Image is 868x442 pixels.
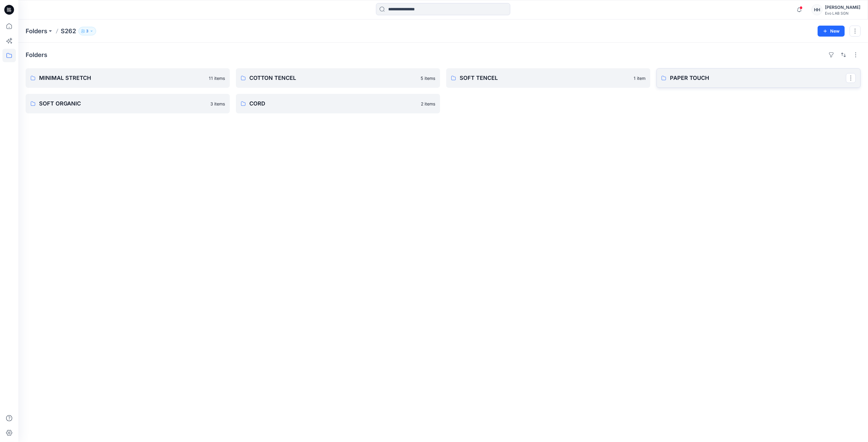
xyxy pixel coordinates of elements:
[26,51,47,59] h4: Folders
[39,99,207,108] p: SOFT ORGANIC
[78,27,96,35] button: 3
[825,4,860,11] div: [PERSON_NAME]
[26,27,47,35] a: Folders
[249,74,417,82] p: COTTON TENCEL
[61,27,76,35] p: S262
[210,101,225,107] p: 3 items
[26,68,230,88] a: MINIMAL STRETCH11 items
[670,74,846,82] p: PAPER TOUCH
[421,101,435,107] p: 2 items
[634,75,646,81] p: 1 item
[421,75,435,81] p: 5 items
[818,26,845,37] button: New
[209,75,225,81] p: 11 items
[656,68,861,88] a: PAPER TOUCH
[86,28,89,34] p: 3
[26,94,230,113] a: SOFT ORGANIC3 items
[236,68,440,88] a: COTTON TENCEL5 items
[446,68,650,88] a: SOFT TENCEL1 item
[249,99,417,108] p: CORD
[460,74,630,82] p: SOFT TENCEL
[812,4,823,15] div: HH
[39,74,205,82] p: MINIMAL STRETCH
[825,11,860,16] div: Evo LAB SGN
[236,94,440,113] a: CORD2 items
